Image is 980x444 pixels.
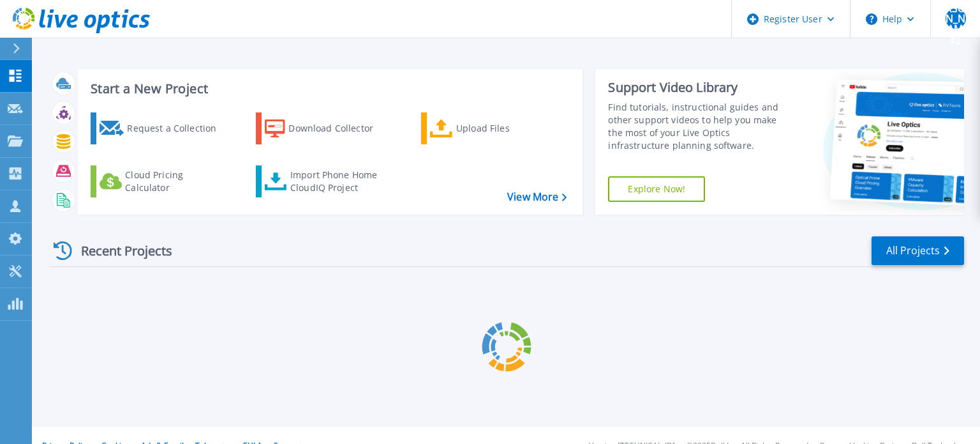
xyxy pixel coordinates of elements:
div: Download Collector [288,116,390,141]
div: Cloud Pricing Calculator [125,169,227,194]
a: Upload Files [421,112,563,144]
a: Cloud Pricing Calculator [91,165,233,197]
a: View More [507,191,567,203]
div: Request a Collection [127,116,229,141]
div: Import Phone Home CloudIQ Project [290,169,390,194]
a: All Projects [872,236,964,265]
div: Support Video Library [608,79,793,96]
div: Find tutorials, instructional guides and other support videos to help you make the most of your L... [608,101,793,152]
div: Recent Projects [49,235,189,266]
h3: Start a New Project [91,82,567,96]
a: Explore Now! [608,176,705,202]
a: Request a Collection [91,112,233,144]
div: Upload Files [456,116,558,141]
a: Download Collector [256,112,398,144]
